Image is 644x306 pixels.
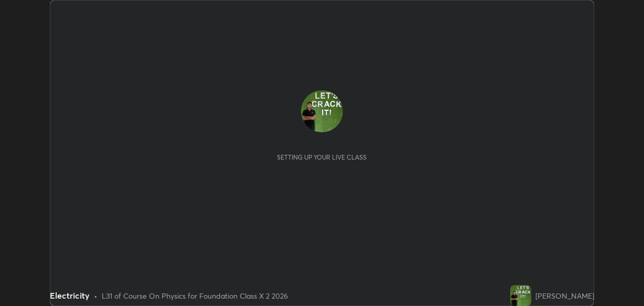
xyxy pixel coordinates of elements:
[102,290,288,301] div: L31 of Course On Physics for Foundation Class X 2 2026
[301,90,343,132] img: 9c02776a157d44249ed666d4bc4ee0eb.jpg
[277,153,367,161] div: Setting up your live class
[535,290,594,301] div: [PERSON_NAME]
[94,290,98,301] div: •
[510,285,531,306] img: 9c02776a157d44249ed666d4bc4ee0eb.jpg
[50,289,90,302] div: Electricity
